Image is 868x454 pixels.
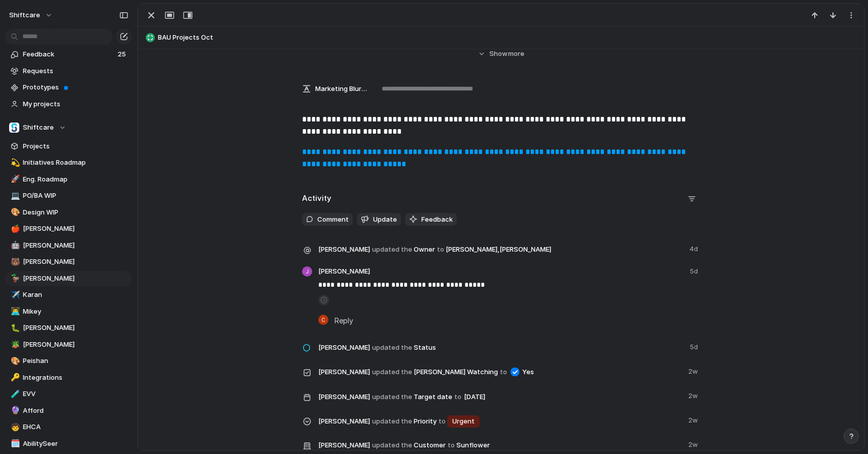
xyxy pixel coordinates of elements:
[9,356,19,366] button: 🎨
[5,155,132,170] a: 💫Initiatives Roadmap
[23,191,128,201] span: PO/BA WIP
[5,238,132,253] a: 🤖[PERSON_NAME]
[9,257,19,267] button: 🐻
[23,99,128,109] span: My projects
[688,438,700,450] span: 2w
[437,245,444,255] span: to
[23,257,128,267] span: [PERSON_NAME]
[9,240,19,251] button: 🤖
[689,242,700,254] span: 4d
[11,339,18,350] div: 🪴
[23,123,54,133] span: Shiftcare
[9,389,19,399] button: 🧪
[372,367,412,377] span: updated the
[5,370,132,385] a: 🔑Integrations
[5,320,132,336] a: 🐛[PERSON_NAME]
[405,213,457,226] button: Feedback
[9,340,19,350] button: 🪴
[318,389,682,404] span: Target date
[11,388,18,400] div: 🧪
[23,422,128,432] span: EHCA
[11,239,18,251] div: 🤖
[11,405,18,416] div: 🔮
[9,191,19,201] button: 💻
[143,29,859,46] button: BAU Projects Oct
[9,10,40,20] span: shiftcare
[372,343,412,353] span: updated the
[5,337,132,352] div: 🪴[PERSON_NAME]
[454,392,461,402] span: to
[318,392,370,402] span: [PERSON_NAME]
[9,323,19,333] button: 🐛
[5,353,132,369] a: 🎨Peishan
[461,391,488,403] span: [DATE]
[5,287,132,302] a: ✈️Karan
[9,274,19,284] button: 🦆
[5,419,132,435] a: 🧒EHCA
[5,254,132,269] div: 🐻[PERSON_NAME]
[508,49,524,59] span: more
[23,323,128,333] span: [PERSON_NAME]
[500,367,507,377] span: to
[11,157,18,169] div: 💫
[9,307,19,317] button: 👨‍💻
[318,413,682,429] span: Priority
[690,266,700,277] span: 5d
[372,440,412,450] span: updated the
[23,49,115,59] span: Feedback
[318,365,682,379] span: [PERSON_NAME] Watching
[23,356,128,366] span: Peishan
[5,304,132,319] div: 👨‍💻Mikey
[23,224,128,234] span: [PERSON_NAME]
[23,207,128,218] span: Design WIP
[317,215,349,225] span: Comment
[448,440,455,450] span: to
[23,439,128,449] span: AbilitySeer
[9,290,19,300] button: ✈️
[11,289,18,301] div: ✈️
[9,406,19,416] button: 🔮
[11,206,18,218] div: 🎨
[335,315,353,326] span: Reply
[11,372,18,383] div: 🔑
[690,340,700,352] span: 5d
[5,271,132,286] a: 🦆[PERSON_NAME]
[688,389,700,401] span: 2w
[489,49,508,59] span: Show
[23,158,128,168] span: Initiatives Roadmap
[302,45,700,63] button: Showmore
[318,438,682,452] span: Customer
[23,174,128,185] span: Eng. Roadmap
[23,290,128,300] span: Karan
[439,416,446,427] span: to
[11,322,18,334] div: 🐛
[5,386,132,402] a: 🧪EVV
[5,188,132,203] a: 💻PO/BA WIP
[158,33,859,43] span: BAU Projects Oct
[23,82,128,93] span: Prototypes
[522,367,534,377] span: Yes
[9,207,19,218] button: 🎨
[318,367,370,377] span: [PERSON_NAME]
[11,438,18,449] div: 🗓️
[11,190,18,202] div: 💻
[11,273,18,284] div: 🦆
[5,221,132,236] div: 🍎[PERSON_NAME]
[5,97,132,112] a: My projects
[318,440,370,450] span: [PERSON_NAME]
[23,340,128,350] span: [PERSON_NAME]
[456,440,490,450] span: Sunflower
[372,392,412,402] span: updated the
[446,245,551,255] span: [PERSON_NAME] , [PERSON_NAME]
[9,439,19,449] button: 🗓️
[11,355,18,367] div: 🎨
[318,416,370,427] span: [PERSON_NAME]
